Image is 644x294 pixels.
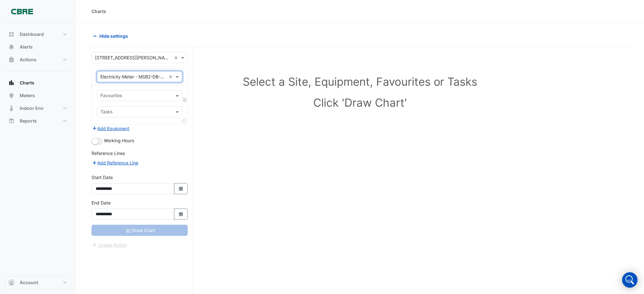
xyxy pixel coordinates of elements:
span: Alerts [20,44,33,50]
span: Reports [20,118,37,124]
app-icon: Reports [8,118,15,124]
app-icon: Alerts [8,44,15,50]
app-icon: Meters [8,92,15,99]
fa-icon: Select Date [178,186,184,191]
span: Choose Function [182,97,188,102]
div: Favourites [99,92,122,100]
app-icon: Indoor Env [8,105,15,111]
button: Hide settings [92,30,132,42]
span: Charts [20,80,34,86]
div: Open Intercom Messenger [622,272,638,288]
span: Hide settings [99,33,128,39]
div: Tasks [99,108,112,117]
span: Account [20,279,38,286]
button: Actions [5,53,71,66]
h1: Select a Site, Equipment, Favourites or Tasks [105,75,615,88]
app-icon: Dashboard [8,31,15,37]
div: Charts [92,8,106,15]
img: Company Logo [8,5,36,18]
label: End Date [92,199,111,206]
button: Indoor Env [5,102,71,115]
app-icon: Actions [8,57,15,63]
app-icon: Charts [8,80,15,86]
span: Actions [20,57,37,63]
button: Add Reference Line [92,159,139,166]
button: Alerts [5,41,71,53]
h1: Click 'Draw Chart' [105,96,615,109]
span: Dashboard [20,31,44,37]
button: Reports [5,115,71,127]
fa-icon: Select Date [178,211,184,217]
button: Charts [5,77,71,89]
button: Meters [5,89,71,102]
span: Meters [20,92,35,99]
span: Working Hours [104,138,134,143]
button: Add Equipment [92,125,130,132]
span: Clone Favourites and Tasks from this Equipment to other Equipment [182,118,186,124]
label: Reference Lines [92,150,125,157]
button: Dashboard [5,28,71,41]
button: Account [5,276,71,289]
span: Indoor Env [20,105,44,111]
app-escalated-ticket-create-button: Please correct errors first [92,242,127,247]
label: Start Date [92,174,113,181]
span: Clear [174,54,180,61]
span: Clear [169,73,174,80]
